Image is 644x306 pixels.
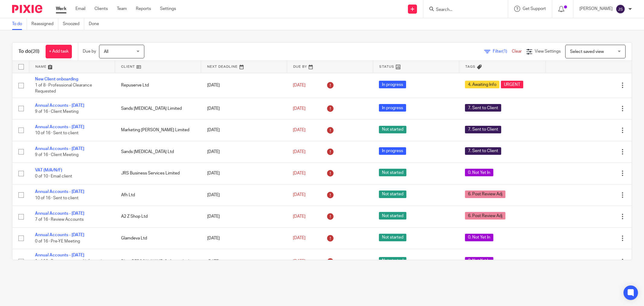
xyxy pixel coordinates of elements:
span: 7 of 16 · Review Accounts [35,217,84,222]
span: URGENT [501,81,523,88]
span: 6. Post Review Adj [465,190,505,198]
span: Select saved view [570,50,604,54]
span: 7. Sent to Client [465,147,501,155]
td: A2 Z Shop Ltd [115,206,201,227]
span: [DATE] [293,150,306,154]
span: View Settings [535,49,561,54]
a: Clients [95,6,108,12]
span: [DATE] [293,214,306,219]
td: [DATE] [201,141,287,162]
span: 0. Not Yet In [465,257,493,265]
span: 0 of 16 · Pre-YE Meeting [35,239,80,243]
input: Search [435,7,490,13]
a: Annual Accounts - [DATE] [35,233,84,237]
span: [DATE] [293,106,306,111]
a: Team [117,6,127,12]
a: Reports [136,6,151,12]
span: Tags [465,65,476,68]
span: 9 of 16 · Client Meeting [35,153,78,157]
td: Blue [PERSON_NAME] Software Ltd [115,249,201,274]
span: 9 of 16 · Client Meeting [35,109,78,114]
span: In progress [379,147,406,155]
span: [DATE] [293,128,306,132]
span: [DATE] [293,236,306,240]
td: [DATE] [201,249,287,274]
h1: To do [18,48,40,55]
a: Annual Accounts - [DATE] [35,103,84,108]
span: 4. Awaiting Info [465,81,499,88]
span: Not started [379,234,406,241]
span: Not started [379,190,406,198]
span: [DATE] [293,193,306,197]
td: Marketing [PERSON_NAME] Limited [115,119,201,141]
span: (1) [502,49,507,54]
a: Annual Accounts - [DATE] [35,147,84,151]
span: 7. Sent to Client [465,104,501,112]
a: Email [75,6,85,12]
td: [DATE] [201,163,287,184]
span: Not started [379,126,406,133]
a: Done [89,18,104,30]
span: 7. Sent to Client [465,126,501,133]
td: Repuserve Ltd [115,73,201,98]
td: [DATE] [201,73,287,98]
span: In progress [379,81,406,88]
a: New Client onboarding [35,77,78,81]
td: Glamdeva Ltd [115,227,201,249]
span: All [104,50,108,54]
span: 6. Post Review Adj [465,212,505,220]
a: Annual Accounts - [DATE] [35,125,84,129]
a: VAT (M/A/N/F) [35,168,62,172]
img: Pixie [12,5,42,13]
span: [DATE] [293,259,306,263]
td: [DATE] [201,119,287,141]
span: In progress [379,104,406,112]
p: Due by [83,48,96,54]
a: Settings [160,6,176,12]
a: To do [12,18,27,30]
span: Not started [379,212,406,220]
span: 0 of 10 · Email client [35,174,72,179]
span: 0. Not Yet In [465,234,493,241]
img: svg%3E [616,4,625,14]
span: 1 of 16 · Request year end information from client [35,259,107,270]
td: Sands [MEDICAL_DATA] Limited [115,98,201,119]
a: Annual Accounts - [DATE] [35,253,84,257]
a: Annual Accounts - [DATE] [35,190,84,194]
span: [DATE] [293,83,306,87]
span: Filter [493,49,512,54]
a: Annual Accounts - [DATE] [35,211,84,216]
span: Not started [379,169,406,176]
span: [DATE] [293,171,306,175]
span: 1 of 8 · Professional Clearance Requested [35,83,92,94]
td: [DATE] [201,206,287,227]
span: Not started [379,257,406,265]
p: [PERSON_NAME] [579,6,613,12]
a: Reassigned [31,18,58,30]
span: Get Support [523,7,546,11]
span: (28) [31,49,40,54]
td: [DATE] [201,98,287,119]
td: [DATE] [201,227,287,249]
span: 10 of 16 · Sent to client [35,131,78,135]
td: [DATE] [201,184,287,206]
span: 0. Not Yet In [465,169,493,176]
a: + Add task [46,45,72,58]
a: Clear [512,49,522,54]
td: Sands [MEDICAL_DATA] Ltd [115,141,201,162]
span: 10 of 16 · Sent to client [35,196,78,200]
a: Snoozed [63,18,84,30]
a: Work [56,6,66,12]
td: JRS Business Services Limited [115,163,201,184]
td: Afh Ltd [115,184,201,206]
